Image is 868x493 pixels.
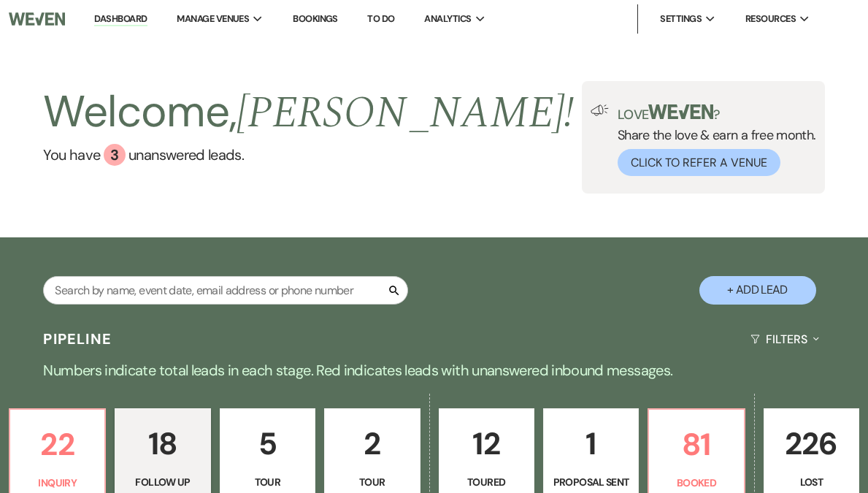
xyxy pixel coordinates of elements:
[591,104,609,116] img: loud-speaker-illustration.svg
[43,276,408,305] input: Search by name, event date, email address or phone number
[609,104,816,176] div: Share the love & earn a free month.
[177,12,249,26] span: Manage Venues
[124,474,201,490] p: Follow Up
[19,420,96,469] p: 22
[9,4,65,34] img: Weven Logo
[43,144,574,166] a: You have 3 unanswered leads.
[648,104,713,119] img: weven-logo-green.svg
[658,475,734,491] p: Booked
[293,12,338,25] a: Bookings
[448,419,525,468] p: 12
[618,149,780,176] button: Click to Refer a Venue
[367,12,394,25] a: To Do
[553,419,629,468] p: 1
[124,419,201,468] p: 18
[773,474,850,490] p: Lost
[43,81,574,144] h2: Welcome,
[237,80,574,147] span: [PERSON_NAME] !
[43,329,112,349] h3: Pipeline
[334,419,410,468] p: 2
[448,474,525,490] p: Toured
[229,419,306,468] p: 5
[660,12,702,26] span: Settings
[94,12,147,26] a: Dashboard
[104,144,126,166] div: 3
[19,475,96,491] p: Inquiry
[553,474,629,490] p: Proposal Sent
[699,276,816,305] button: + Add Lead
[773,419,850,468] p: 226
[658,420,734,469] p: 81
[618,104,816,121] p: Love ?
[745,12,796,26] span: Resources
[745,320,824,359] button: Filters
[424,12,471,26] span: Analytics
